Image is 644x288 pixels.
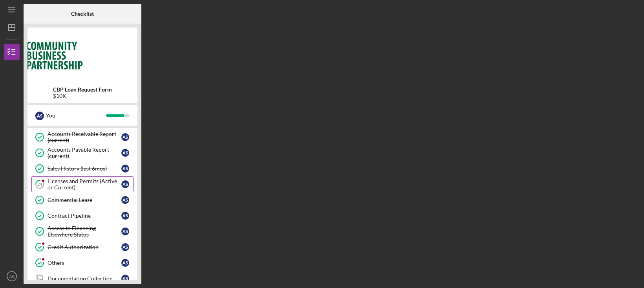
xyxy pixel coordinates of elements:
a: Accounts Payable Report (current)AS [31,145,134,161]
a: Sales History (last 6mos)AS [31,161,134,176]
div: A S [121,165,129,172]
div: You [46,109,106,122]
div: A S [121,227,129,235]
b: CBP Loan Request Form [53,86,112,93]
div: Accounts Payable Report (current) [48,147,121,159]
div: Commercial Lease [48,197,121,203]
div: A S [121,196,129,204]
a: Commercial LeaseAS [31,192,134,208]
div: A S [121,259,129,267]
div: Credit Authorization [48,244,121,250]
div: Documentation Collection [48,275,121,282]
a: 24Licenses and Permits (Active or Current)AS [31,176,134,192]
div: A S [121,212,129,220]
img: Product logo [27,31,137,79]
div: A S [121,180,129,188]
div: Licenses and Permits (Active or Current) [48,178,121,191]
div: Sales History (last 6mos) [48,165,121,172]
div: Others [48,260,121,266]
a: OthersAS [31,255,134,271]
tspan: 24 [37,182,42,187]
text: AS [9,274,15,279]
div: Contract Pipeline [48,213,121,219]
a: Accounts Receivable Report (current)AS [31,129,134,145]
div: A S [121,133,129,141]
div: $10K [53,93,112,99]
button: AS [4,268,20,284]
div: A S [121,243,129,251]
div: Access to Financing Elsewhere Status [48,225,121,238]
a: Credit AuthorizationAS [31,239,134,255]
b: Checklist [71,11,94,17]
div: A S [35,112,44,120]
a: Access to Financing Elsewhere StatusAS [31,224,134,239]
div: Accounts Receivable Report (current) [48,131,121,143]
a: Documentation CollectionAS [31,271,134,286]
div: A S [121,275,129,282]
a: Contract PipelineAS [31,208,134,224]
div: A S [121,149,129,157]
